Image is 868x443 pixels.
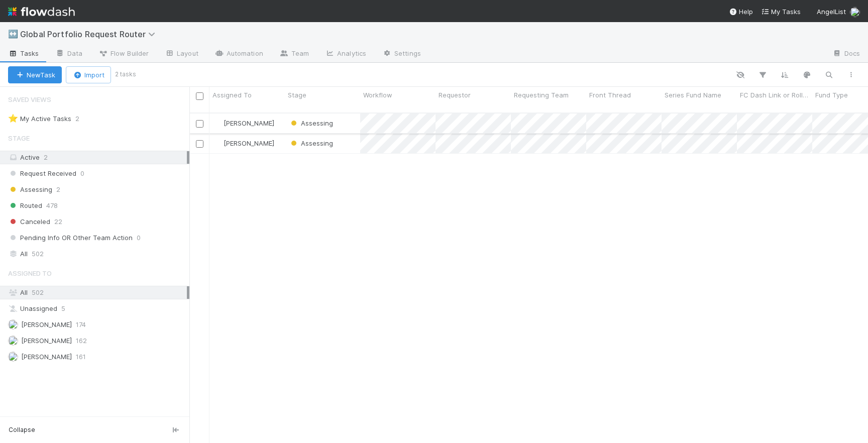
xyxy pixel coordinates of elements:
[589,90,631,100] span: Front Thread
[196,140,203,148] input: Toggle Row Selected
[21,353,72,361] span: [PERSON_NAME]
[271,46,317,62] a: Team
[9,425,35,434] span: Collapse
[761,8,801,16] span: My Tasks
[213,118,274,128] div: [PERSON_NAME]
[8,113,71,125] div: My Active Tasks
[47,46,90,62] a: Data
[815,90,848,100] span: Fund Type
[8,319,18,329] img: avatar_cea4b3df-83b6-44b5-8b06-f9455c333edc.png
[196,92,203,100] input: Toggle All Rows Selected
[8,302,187,315] div: Unassigned
[54,215,62,228] span: 22
[288,90,306,100] span: Stage
[8,128,30,148] span: Stage
[374,46,429,62] a: Settings
[224,139,274,147] span: [PERSON_NAME]
[61,302,65,315] span: 5
[729,7,753,17] div: Help
[90,46,157,62] a: Flow Builder
[363,90,392,100] span: Workflow
[75,113,89,125] span: 2
[8,286,187,299] div: All
[214,139,222,147] img: avatar_e0ab5a02-4425-4644-8eca-231d5bcccdf4.png
[76,318,86,331] span: 174
[289,138,333,148] div: Assessing
[8,199,42,212] span: Routed
[8,232,133,244] span: Pending Info OR Other Team Action
[439,90,471,100] span: Requestor
[740,90,810,100] span: FC Dash Link or Rolling Fund Investment Page Link
[289,139,333,147] span: Assessing
[824,46,868,62] a: Docs
[196,120,203,128] input: Toggle Row Selected
[137,232,141,244] span: 0
[8,248,187,260] div: All
[8,215,50,228] span: Canceled
[817,8,846,16] span: AngelList
[289,119,333,127] span: Assessing
[76,351,86,363] span: 161
[21,320,72,328] span: [PERSON_NAME]
[212,90,252,100] span: Assigned To
[80,167,84,180] span: 0
[76,335,87,347] span: 162
[32,288,44,296] span: 502
[98,48,149,58] span: Flow Builder
[8,48,39,58] span: Tasks
[8,352,18,362] img: avatar_5bf5c33b-3139-4939-a495-cbf9fc6ebf7e.png
[8,30,18,38] span: ↔️
[317,46,374,62] a: Analytics
[214,119,222,127] img: avatar_e0ab5a02-4425-4644-8eca-231d5bcccdf4.png
[44,153,48,161] span: 2
[761,7,801,17] a: My Tasks
[115,70,136,79] small: 2 tasks
[289,118,333,128] div: Assessing
[32,248,44,260] span: 502
[8,3,75,20] img: logo-inverted-e16ddd16eac7371096b0.svg
[66,66,111,83] button: Import
[206,46,271,62] a: Automation
[8,183,52,196] span: Assessing
[21,337,72,345] span: [PERSON_NAME]
[224,119,274,127] span: [PERSON_NAME]
[8,89,51,109] span: Saved Views
[20,29,160,39] span: Global Portfolio Request Router
[514,90,569,100] span: Requesting Team
[213,138,274,148] div: [PERSON_NAME]
[8,66,62,83] button: NewTask
[8,336,18,346] img: avatar_e0ab5a02-4425-4644-8eca-231d5bcccdf4.png
[8,263,52,283] span: Assigned To
[157,46,206,62] a: Layout
[8,114,18,123] span: ⭐
[8,151,187,164] div: Active
[8,167,76,180] span: Request Received
[46,199,58,212] span: 478
[56,183,60,196] span: 2
[665,90,721,100] span: Series Fund Name
[850,7,860,17] img: avatar_e0ab5a02-4425-4644-8eca-231d5bcccdf4.png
